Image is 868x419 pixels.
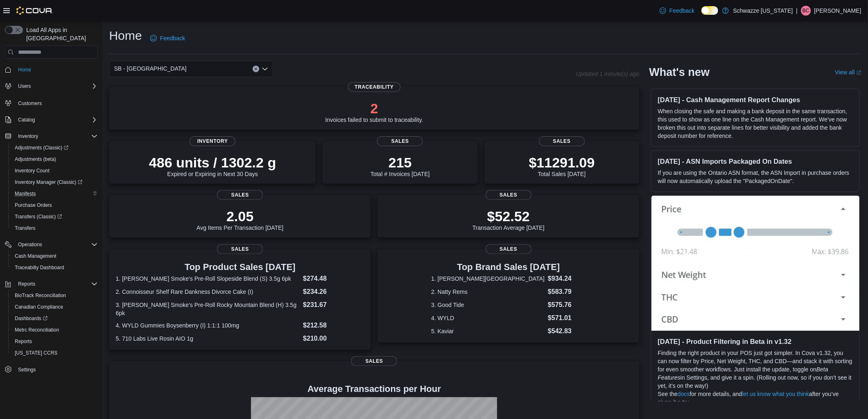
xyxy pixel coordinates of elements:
[325,100,423,123] div: Invoices failed to submit to traceability.
[2,97,101,109] button: Customers
[15,240,98,250] span: Operations
[217,190,263,200] span: Sales
[11,166,53,176] a: Inventory Count
[803,6,810,16] span: BC
[160,34,185,42] span: Feedback
[539,136,585,146] span: Sales
[11,154,59,164] a: Adjustments (beta)
[15,292,66,299] span: BioTrack Reconciliation
[529,154,595,177] div: Total Sales [DATE]
[8,347,101,359] button: [US_STATE] CCRS
[733,6,793,16] p: Schwazze [US_STATE]
[796,6,798,16] p: |
[16,7,53,15] img: Cova
[15,240,46,250] button: Operations
[11,325,62,335] a: Metrc Reconciliation
[548,300,586,310] dd: $575.76
[190,136,235,146] span: Inventory
[15,190,36,197] span: Manifests
[11,263,67,272] a: Traceabilty Dashboard
[15,365,39,375] a: Settings
[15,64,98,75] span: Home
[8,176,101,188] a: Inventory Manager (Classic)
[8,336,101,347] button: Reports
[548,274,586,284] dd: $934.24
[11,291,69,300] a: BioTrack Reconciliation
[11,325,98,335] span: Metrc Reconciliation
[15,179,82,185] span: Inventory Manager (Classic)
[2,364,101,375] button: Settings
[2,278,101,290] button: Reports
[303,334,365,343] dd: $210.00
[262,66,268,72] button: Open list of options
[548,313,586,323] dd: $571.01
[8,222,101,234] button: Transfers
[18,66,31,73] span: Home
[114,64,187,73] span: SB - [GEOGRAPHIC_DATA]
[15,156,56,163] span: Adjustments (beta)
[11,314,98,323] span: Dashboards
[15,279,39,289] button: Reports
[548,326,586,336] dd: $542.83
[658,169,853,185] p: If you are using the Ontario ASN format, the ASN Import in purchase orders will now automatically...
[857,70,861,75] svg: External link
[658,107,853,140] p: When closing the safe and making a bank deposit in the same transaction, this used to show as one...
[678,391,690,397] a: docs
[11,291,98,300] span: BioTrack Reconciliation
[11,348,61,358] a: [US_STATE] CCRS
[11,212,98,222] span: Transfers (Classic)
[11,302,66,312] a: Canadian Compliance
[431,288,544,296] dt: 2. Natty Rems
[8,250,101,262] button: Cash Management
[11,337,35,346] a: Reports
[11,251,59,261] a: Cash Management
[11,348,98,358] span: Washington CCRS
[431,314,544,322] dt: 4. WYLD
[18,133,38,140] span: Inventory
[15,253,56,259] span: Cash Management
[15,315,48,322] span: Dashboards
[15,225,35,231] span: Transfers
[303,300,365,310] dd: $231.67
[116,384,633,394] h4: Average Transactions per Hour
[658,390,853,406] p: See the for more details, and after you’ve given it a try.
[8,153,101,165] button: Adjustments (beta)
[196,208,283,224] p: 2.05
[8,262,101,273] button: Traceabilty Dashboard
[2,131,101,142] button: Inventory
[431,275,544,283] dt: 1. [PERSON_NAME][GEOGRAPHIC_DATA]
[658,337,853,346] h3: [DATE] - Product Filtering in Beta in v1.32
[116,288,300,296] dt: 2. Connoisseur Shelf Rare Dankness Divorce Cake (I)
[742,391,809,397] a: let us know what you think
[11,314,51,323] a: Dashboards
[15,327,59,333] span: Metrc Reconciliation
[658,96,853,104] h3: [DATE] - Cash Management Report Changes
[8,290,101,301] button: BioTrack Reconciliation
[15,364,98,375] span: Settings
[15,202,52,208] span: Purchase Orders
[649,66,710,79] h2: What's new
[15,98,98,108] span: Customers
[2,80,101,92] button: Users
[196,208,283,231] div: Avg Items Per Transaction [DATE]
[15,264,64,271] span: Traceabilty Dashboard
[2,114,101,126] button: Catalog
[15,167,50,174] span: Inventory Count
[701,6,719,15] input: Dark Mode
[15,131,98,141] span: Inventory
[11,143,72,153] a: Adjustments (Classic)
[486,190,532,200] span: Sales
[835,69,861,76] a: View allExternal link
[548,287,586,297] dd: $583.79
[11,212,65,222] a: Transfers (Classic)
[11,223,98,233] span: Transfers
[149,154,276,177] div: Expired or Expiring in Next 30 Days
[116,275,300,283] dt: 1. [PERSON_NAME] Smoke’s Pre-Roll Slopeside Blend (S) 3.5g 6pk
[370,154,429,177] div: Total # Invoices [DATE]
[18,100,42,107] span: Customers
[15,81,34,91] button: Users
[377,136,423,146] span: Sales
[370,154,429,171] p: 215
[11,302,98,312] span: Canadian Compliance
